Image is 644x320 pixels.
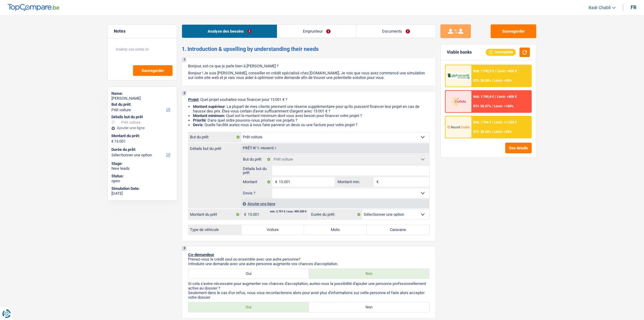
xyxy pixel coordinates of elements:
[193,113,429,118] li: : Quel est le montant minimum dont vous avez besoin pour financer votre projet ?
[356,25,436,38] a: Documents
[188,261,429,266] p: Introduire une demande avec une autre personne augmente vos chances d'acceptation.
[259,147,276,150] span: - Priorité 1
[111,133,172,138] label: Montant du prêt:
[182,246,187,251] div: 3
[133,65,173,76] button: Sauvegarder
[336,177,373,187] label: Montant min.
[193,123,203,127] span: Devis
[309,302,429,312] label: Non
[188,302,309,312] label: Oui
[277,25,356,38] a: Emprunteur
[494,130,512,134] span: Limit: <65%
[188,257,429,261] p: Prenez-vous le crédit seul ou ensemble avec une autre personne?
[241,199,429,208] div: Ajouter une ligne
[111,91,173,96] div: Name:
[497,95,517,99] span: Limit: >800 €
[193,104,429,113] li: : La plupart de mes clients prennent une réserve supplémentaire pour qu'ils puissent financer leu...
[188,132,241,142] label: But du prêt
[193,123,429,127] li: : Quelle facilité auriez-vous à nous faire parvenir un devis ou une facture pour votre projet ?
[491,24,536,38] button: Sauvegarder
[486,49,516,55] div: Incomplete
[111,126,173,130] div: Ajouter une ligne
[589,5,611,10] span: Badr Chabli
[373,177,380,187] span: €
[188,281,429,290] p: Si cela s'avère nécessaire pour augmenter vos chances d'acceptation, auriez-vous la possibilité d...
[188,252,214,257] span: Co-demandeur
[492,104,493,108] span: /
[182,91,187,96] div: 2
[309,269,429,279] label: Non
[367,225,429,235] label: Caravane
[193,118,429,123] li: : Dans quel ordre pouvons-nous prioriser vos projets ?
[188,144,241,151] label: Détails but du prêt
[188,97,429,102] p: : Quel projet souhaitez-vous financer pour 15 001 € ?
[241,188,272,198] label: Devis ?
[142,69,164,73] span: Sauvegarder
[114,29,171,34] h5: Notes
[111,96,173,101] div: [PERSON_NAME]
[505,143,532,153] button: See details
[473,69,494,73] span: NAI: 1 790,2 €
[270,210,306,213] div: min: 3.701 € / max: 400.000 €
[188,64,429,68] p: Bonjour, est-ce que je parle bien à [PERSON_NAME] ?
[492,130,493,134] span: /
[193,113,224,118] strong: Montant minimum
[631,5,636,10] div: fr
[188,225,241,235] label: Type de véhicule
[111,139,114,144] span: €
[494,120,517,124] span: Limit: >1.033 €
[473,104,491,108] span: DTI: 28.37%
[111,115,173,119] div: Détails but du prêt
[241,225,304,235] label: Voiture
[494,79,512,83] span: Limit: <50%
[447,73,470,80] img: AlphaCredit
[495,69,496,73] span: /
[111,179,173,183] div: open
[188,290,429,300] p: Seulement dans le cas d'un refus, nous vous recontacterons alors pour avoir plus d'informations s...
[111,147,172,152] label: Durée du prêt:
[272,177,279,187] span: €
[182,25,277,38] a: Analyse des besoins
[111,161,173,166] div: Stage:
[8,4,59,11] img: TopCompare Logo
[182,58,187,62] div: 1
[188,71,429,80] p: Bonjour ! Je suis [PERSON_NAME], conseiller en crédit spécialisé chez [DOMAIN_NAME]. Je vois que ...
[584,3,616,13] a: Badr Chabli
[473,95,494,99] span: NAI: 1 790,8 €
[188,210,241,219] label: Montant du prêt
[193,104,225,109] strong: Montant supérieur
[495,95,496,99] span: /
[492,120,493,124] span: /
[473,79,491,83] span: DTI: 28.39%
[241,146,278,150] div: Prêt n°1
[497,69,517,73] span: Limit: >850 €
[111,174,173,179] div: Status:
[447,96,470,107] img: Cofidis
[494,104,513,108] span: Limit: <100%
[111,102,172,107] label: But du prêt:
[492,79,493,83] span: /
[241,155,272,164] label: But du prêt
[182,46,436,52] h2: 1. Introduction & upselling by understanding their needs
[241,166,272,176] label: Détails but du prêt
[241,210,248,219] span: €
[188,269,309,279] label: Oui
[111,191,173,196] div: [DATE]
[304,225,367,235] label: Moto
[447,121,470,133] img: Record Credits
[241,177,272,187] label: Montant
[111,166,173,171] div: New leads
[473,130,491,134] span: DTI: 28.24%
[111,186,173,191] div: Simulation Date:
[310,210,362,219] label: Durée du prêt:
[193,118,206,123] strong: Priorité
[473,120,491,124] span: NAI: 1 794 €
[447,50,472,55] div: Viable banks
[188,97,198,102] span: Projet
